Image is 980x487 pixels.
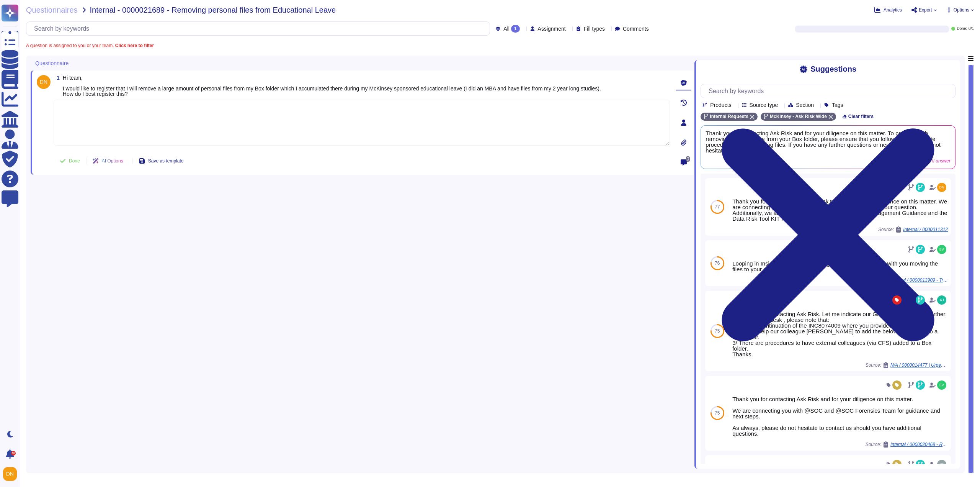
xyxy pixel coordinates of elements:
span: AI Options [102,159,123,163]
span: Fill types [584,26,605,31]
span: Done [69,159,80,163]
span: A question is assigned to you or your team. [26,43,154,48]
span: Export [919,8,932,12]
span: Source: [866,441,948,448]
span: Comments [623,26,649,31]
span: Options [954,8,969,12]
span: Save as template [148,159,184,163]
span: Done: [957,27,967,31]
b: Click here to filter [114,43,154,48]
span: Analytics [884,8,902,12]
img: user [937,460,946,469]
span: Internal - 0000021689 - Removing personal files from Educational Leave [90,6,336,14]
img: user [937,380,946,390]
span: 77 [715,205,720,209]
img: user [937,245,946,254]
span: Assignment [538,26,566,31]
span: All [503,26,510,31]
span: 75 [715,329,720,333]
button: Analytics [874,7,902,13]
span: 0 / 1 [969,27,974,31]
button: Save as template [133,153,190,169]
button: user [2,466,22,482]
span: Questionnaires [26,6,78,14]
span: 75 [715,411,720,415]
div: 1 [511,25,520,33]
span: 1 [54,75,60,80]
span: 0 [686,156,690,162]
img: user [937,295,946,305]
img: user [3,467,17,481]
span: 76 [715,261,720,266]
div: 9+ [11,451,16,456]
img: user [937,183,946,192]
div: Thank you for contacting Ask Risk and for your diligence on this matter. We are connecting you wi... [732,396,948,436]
input: Search by keywords [30,22,490,35]
button: Done [54,153,86,169]
input: Search by keywords [705,84,955,98]
span: Questionnaire [35,61,69,66]
span: Hi team, I would like to register that I will remove a large amount of personal files from my Box... [63,75,601,97]
span: Internal / 0000020468 - Risk - File deletion [890,442,948,447]
img: user [37,75,51,89]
